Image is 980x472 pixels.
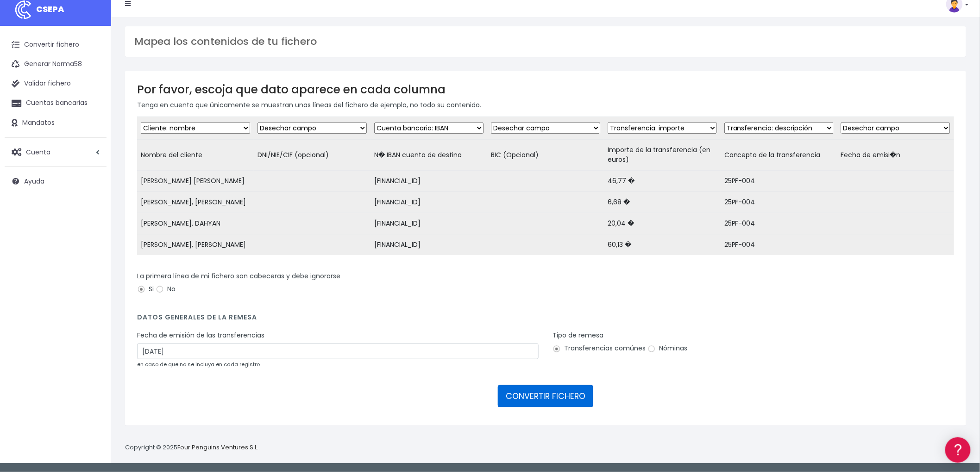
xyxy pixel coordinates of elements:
[9,198,176,213] a: General
[127,266,178,275] a: POWERED BY ENCHANT
[371,171,487,192] td: [FINANCIAL_ID]
[134,36,957,48] h3: Mapea los contenidos de tu fichero
[156,284,176,294] label: No
[137,271,340,281] label: La primera línea de mi fichero son cabeceras y debe ignorarse
[647,343,687,353] label: Nóminas
[721,213,837,234] td: 25PF-004
[5,74,107,93] a: Validar fichero
[9,160,176,174] a: Perfiles de empresas
[137,171,254,192] td: [PERSON_NAME] [PERSON_NAME]
[137,284,154,294] label: Si
[9,146,176,160] a: Videotutoriales
[137,140,254,171] td: Nombre del cliente
[9,79,176,93] a: Información general
[9,117,176,131] a: Formatos
[5,55,107,74] a: Generar Norma58
[137,234,254,256] td: [PERSON_NAME], [PERSON_NAME]
[5,93,107,113] a: Cuentas bancarias
[721,140,837,171] td: Concepto de la transferencia
[9,64,176,73] div: Información general
[125,443,260,453] p: Copyright © 2025 .
[24,177,44,186] span: Ayuda
[604,192,721,213] td: 6,68 �
[137,313,954,326] h4: Datos generales de la remesa
[487,140,604,171] td: BIC (Opcional)
[553,343,646,353] label: Transferencias comúnes
[137,192,254,213] td: [PERSON_NAME], [PERSON_NAME]
[9,184,176,192] div: Facturación
[498,385,593,407] button: CONVERTIR FICHERO
[9,222,176,231] div: Programadores
[254,140,371,171] td: DNI/NIE/CIF (opcional)
[604,213,721,234] td: 20,04 �
[26,147,50,156] span: Cuenta
[604,234,721,256] td: 60,13 �
[36,3,64,15] span: CSEPA
[553,331,603,340] label: Tipo de remesa
[137,213,254,234] td: [PERSON_NAME], DAHYAN
[5,113,107,133] a: Mandatos
[721,234,837,256] td: 25PF-004
[9,102,176,111] div: Convertir ficheros
[604,140,721,171] td: Importe de la transferencia (en euros)
[371,140,487,171] td: N� IBAN cuenta de destino
[5,172,107,191] a: Ayuda
[137,331,264,340] label: Fecha de emisión de las transferencias
[371,234,487,256] td: [FINANCIAL_ID]
[9,236,176,251] a: API
[5,35,107,55] a: Convertir fichero
[137,100,954,110] p: Tenga en cuenta que únicamente se muestran unas líneas del fichero de ejemplo, no todo su contenido.
[371,192,487,213] td: [FINANCIAL_ID]
[9,131,176,146] a: Problemas habituales
[137,83,954,96] h3: Por favor, escoja que dato aparece en cada columna
[9,247,176,264] button: Contáctanos
[5,142,107,162] a: Cuenta
[371,213,487,234] td: [FINANCIAL_ID]
[604,171,721,192] td: 46,77 �
[721,192,837,213] td: 25PF-004
[177,443,258,452] a: Four Penguins Ventures S.L.
[137,361,260,368] small: en caso de que no se incluya en cada registro
[721,171,837,192] td: 25PF-004
[837,140,954,171] td: Fecha de emisi�n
